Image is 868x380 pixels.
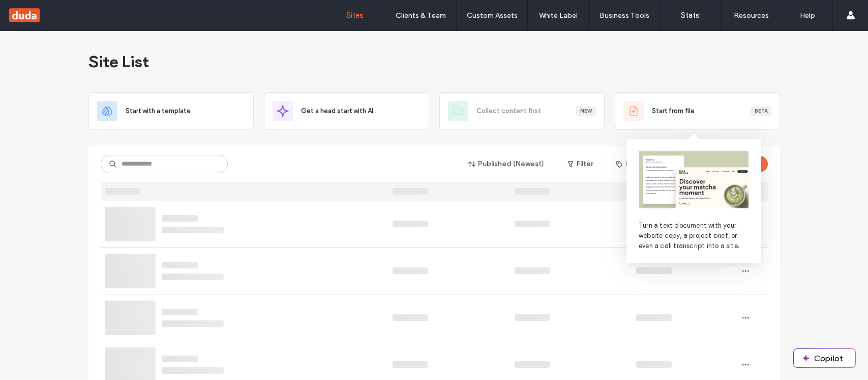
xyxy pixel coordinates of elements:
[751,106,771,116] div: Beta
[652,106,695,116] span: Start from file
[615,92,780,130] div: Start from fileBeta
[476,106,541,116] span: Collect content first
[576,106,596,116] div: New
[557,156,603,172] button: Filter
[539,11,578,20] label: White Label
[301,106,373,116] span: Get a head start with AI
[800,11,815,20] label: Help
[794,349,855,367] button: Copilot
[88,92,254,130] div: Start with a template
[439,92,605,130] div: Collect content firstNew
[467,11,518,20] label: Custom Assets
[126,106,191,116] span: Start with a template
[639,221,749,251] span: Turn a text document with your website copy, a project brief, or even a call transcript into a site.
[607,156,656,172] button: Labels
[639,151,749,208] img: from-file-2.png
[460,156,553,172] button: Published (Newest)
[346,11,364,20] label: Sites
[681,11,700,20] label: Stats
[396,11,446,20] label: Clients & Team
[734,11,769,20] label: Resources
[600,11,649,20] label: Business Tools
[264,92,429,130] div: Get a head start with AI
[88,51,149,72] span: Site List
